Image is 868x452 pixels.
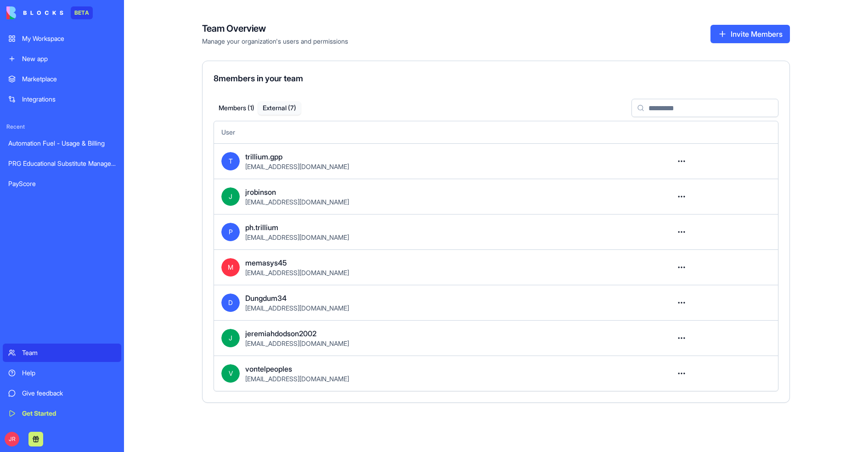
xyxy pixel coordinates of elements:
[221,152,240,170] span: T
[245,163,349,170] span: [EMAIL_ADDRESS][DOMAIN_NAME]
[5,432,19,446] span: JR
[221,329,240,347] span: J
[245,328,316,339] span: jeremiahdodson2002
[3,90,121,108] a: Integrations
[6,6,93,19] a: BETA
[221,364,240,383] span: V
[245,339,349,347] span: [EMAIL_ADDRESS][DOMAIN_NAME]
[245,304,349,312] span: [EMAIL_ADDRESS][DOMAIN_NAME]
[245,198,349,206] span: [EMAIL_ADDRESS][DOMAIN_NAME]
[202,22,348,35] h4: Team Overview
[71,6,93,19] div: BETA
[202,37,348,46] span: Manage your organization's users and permissions
[245,186,276,198] span: jrobinson
[22,95,116,104] div: Integrations
[245,293,287,304] span: Dungdum34
[245,375,349,383] span: [EMAIL_ADDRESS][DOMAIN_NAME]
[22,348,116,357] div: Team
[221,258,240,277] span: M
[245,363,292,374] span: vontelpeoples
[3,364,121,382] a: Help
[22,409,116,418] div: Get Started
[8,139,116,148] div: Automation Fuel - Usage & Billing
[3,384,121,402] a: Give feedback
[245,233,349,241] span: [EMAIL_ADDRESS][DOMAIN_NAME]
[258,102,301,115] button: External ( 7 )
[22,34,116,43] div: My Workspace
[214,73,303,83] span: 8 members in your team
[245,222,278,233] span: ph.trillium
[22,389,116,398] div: Give feedback
[245,269,349,277] span: [EMAIL_ADDRESS][DOMAIN_NAME]
[3,175,121,193] a: PayScore
[3,344,121,362] a: Team
[245,257,287,268] span: memasys45
[221,223,240,241] span: P
[3,134,121,153] a: Automation Fuel - Usage & Billing
[710,25,790,43] button: Invite Members
[6,6,63,19] img: logo
[3,29,121,48] a: My Workspace
[214,121,665,143] th: User
[3,154,121,173] a: PRG Educational Substitute Management
[3,70,121,88] a: Marketplace
[22,54,116,63] div: New app
[3,404,121,423] a: Get Started
[3,123,121,130] span: Recent
[245,151,282,162] span: trillium.gpp
[8,179,116,188] div: PayScore
[215,102,258,115] button: Members ( 1 )
[22,74,116,84] div: Marketplace
[22,368,116,378] div: Help
[3,50,121,68] a: New app
[8,159,116,168] div: PRG Educational Substitute Management
[221,187,240,206] span: J
[221,294,240,312] span: D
